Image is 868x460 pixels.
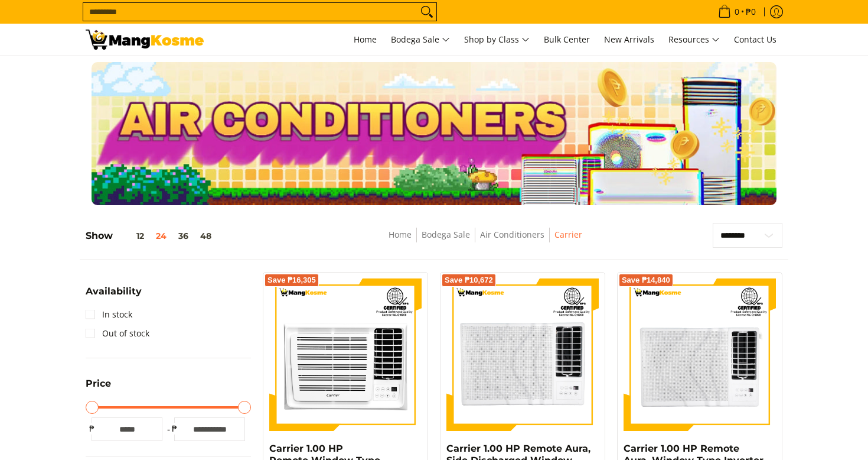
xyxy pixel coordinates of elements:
[113,231,150,241] button: 12
[385,24,456,56] a: Bodega Sale
[86,30,204,50] img: Bodega Sale Aircon l Mang Kosme: Home Appliances Warehouse Sale Carrier | Page 2
[734,34,776,45] span: Contact Us
[305,228,666,254] nav: Breadcrumbs
[744,8,758,16] span: ₱0
[391,33,450,47] span: Bodega Sale
[86,230,217,242] h5: Show
[172,231,194,241] button: 36
[622,277,670,284] span: Save ₱14,840
[86,287,142,305] summary: Open
[86,305,132,324] a: In stock
[86,379,111,397] summary: Open
[544,34,590,45] span: Bulk Center
[538,24,596,56] a: Bulk Center
[464,33,530,47] span: Shop by Class
[216,24,782,56] nav: Main Menu
[733,8,741,16] span: 0
[417,3,436,21] button: Search
[389,229,412,240] a: Home
[267,277,316,284] span: Save ₱16,305
[354,34,377,45] span: Home
[714,5,759,18] span: •
[446,278,599,431] img: Carrier 1.00 HP Remote Aura, Side Discharged Window-Type Air Conditioner (Class B)
[668,33,720,47] span: Resources
[598,24,660,56] a: New Arrivals
[150,231,172,241] button: 24
[422,229,470,240] a: Bodega Sale
[445,277,493,284] span: Save ₱10,672
[86,287,142,296] span: Availability
[728,24,782,56] a: Contact Us
[269,278,422,431] img: Carrier 1.00 HP Remote Window-Type Compact Inverter Air Conditioner (Class B)
[86,423,97,435] span: ₱
[604,34,654,45] span: New Arrivals
[86,379,111,388] span: Price
[554,228,582,242] span: Carrier
[168,423,180,435] span: ₱
[663,24,726,56] a: Resources
[348,24,383,56] a: Home
[458,24,536,56] a: Shop by Class
[624,278,776,431] img: Carrier 1.00 HP Remote Aura, Window-Type Inverter Air Conditioner (Class B)
[194,231,217,241] button: 48
[86,324,149,343] a: Out of stock
[480,229,544,240] a: Air Conditioners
